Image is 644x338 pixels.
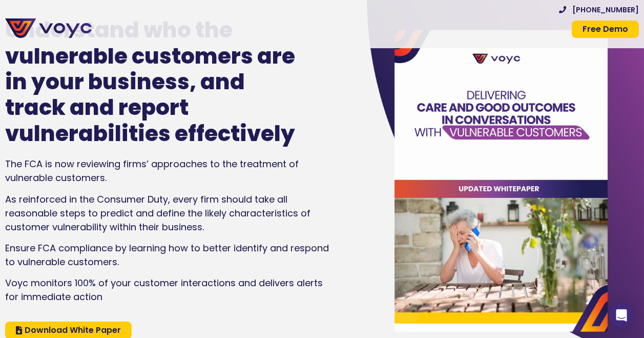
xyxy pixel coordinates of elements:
[5,276,333,304] p: Voyc monitors 100% of your customer interactions and delivers alerts for immediate action
[559,6,639,13] a: [PHONE_NUMBER]
[572,6,639,13] span: [PHONE_NUMBER]
[5,241,333,269] p: Ensure FCA compliance by learning how to better identify and respond to vulnerable customers.
[583,25,628,33] span: Free Demo
[609,303,634,328] div: Open Intercom Messenger
[5,17,302,147] h1: Understand who the vulnerable customers are in your business, and track and report vulnerabilitie...
[5,18,92,38] img: voyc-full-logo
[572,21,639,38] a: Free Demo
[5,157,333,185] p: The FCA is now reviewing firms’ approaches to the treatment of vulnerable customers.
[25,326,121,334] span: Download White Paper
[5,192,333,234] p: As reinforced in the Consumer Duty, every firm should take all reasonable steps to predict and de...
